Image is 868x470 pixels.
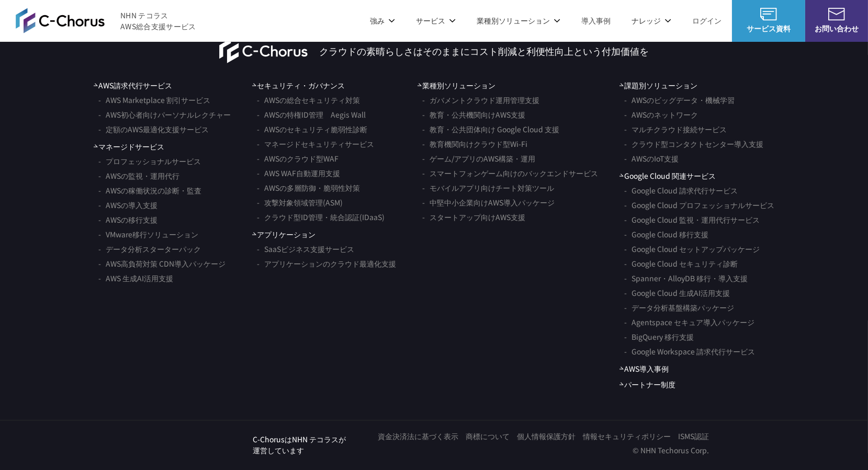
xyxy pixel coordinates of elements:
[423,210,526,224] a: スタートアップ向けAWS支援
[423,107,526,122] a: 教育・公共機関向けAWS支援
[625,93,735,107] a: AWSのビッグデータ・機械学習
[257,136,375,151] a: マネージドセキュリティサービス
[477,15,560,26] p: 業種別ソリューション
[466,431,510,442] a: 商標について
[257,180,360,195] a: AWSの多層防御・脆弱性対策
[625,107,698,122] a: AWSのネットワーク
[625,122,727,136] a: マルチクラウド接続サービス
[257,93,360,107] a: AWSの総合セキュリティ対策
[625,242,760,256] a: Google Cloud セットアップパッケージ
[99,122,209,136] a: 定額のAWS最適化支援サービス
[370,15,395,26] p: 強み
[99,212,158,227] a: AWSの移行支援
[423,166,599,180] a: スマートフォンゲーム向けのバックエンドサービス
[99,183,202,198] a: AWSの稼働状況の診断・監査
[99,107,231,122] a: AWS初心者向けパーソナルレクチャー
[625,344,756,359] a: Google Workspace 請求代行サービス
[625,136,764,151] a: クラウド型コンタクトセンター導入支援
[517,431,576,442] a: 個人情報保護方針
[99,93,211,107] a: AWS Marketplace 割引サービス
[423,151,536,166] a: ゲーム/アプリのAWS構築・運用
[378,431,459,442] a: 資金決済法に基づく表示
[625,271,748,285] a: Spanner・AlloyDB 移行・導入支援
[16,8,196,33] a: AWS総合支援サービス C-Chorus NHN テコラスAWS総合支援サービス
[625,151,679,166] a: AWSのIoT支援
[625,256,738,271] a: Google Cloud セキュリティ診断
[99,198,158,212] a: AWSの導入支援
[828,8,845,20] img: お問い合わせ
[257,256,397,271] a: アプリケーションのクラウド最適化支援
[625,183,738,198] a: Google Cloud 請求代行サービス
[760,8,777,20] img: AWS総合支援サービス C-Chorus サービス資料
[625,198,775,212] a: Google Cloud プロフェッショナルサービス
[625,227,709,242] a: Google Cloud 移行支援
[257,166,341,180] a: AWS WAF自動運用支援
[94,80,173,91] a: AWS請求代行サービス
[16,8,105,33] img: AWS総合支援サービス C-Chorus
[257,107,366,122] a: AWSの特権ID管理 Aegis Wall
[320,43,649,58] p: クラウドの素晴らしさはそのままにコスト削減と利便性向上という付加価値を
[583,431,671,442] a: 情報セキュリティポリシー
[619,379,676,390] a: パートナー制度
[619,363,669,374] a: AWS導入事例
[679,431,709,442] a: ISMS認証
[99,242,201,256] a: データ分析スターターパック
[625,285,730,300] a: Google Cloud 生成AI活用支援
[625,300,735,315] a: データ分析基盤構築パッケージ
[253,434,346,456] p: C-ChorusはNHN テコラスが 運営しています
[257,242,355,256] a: SaaSビジネス支援サービス
[625,315,755,329] a: Agentspace セキュア導入パッケージ
[257,195,343,210] a: 攻撃対象領域管理(ASM)
[423,195,555,210] a: 中堅中小企業向けAWS導入パッケージ
[257,122,368,136] a: AWSのセキュリティ脆弱性診断
[619,170,716,181] span: Google Cloud 関連サービス
[632,15,671,26] p: ナレッジ
[252,229,316,240] span: アプリケーション
[252,80,345,91] a: セキュリティ・ガバナンス
[418,80,496,91] span: 業種別ソリューション
[120,10,196,32] span: NHN テコラス AWS総合支援サービス
[94,141,165,152] a: マネージドサービス
[423,122,560,136] a: 教育・公共団体向け Google Cloud 支援
[625,329,694,344] a: BigQuery 移行支援
[625,212,760,227] a: Google Cloud 監視・運用代行サービス
[99,227,199,242] a: VMware移行ソリューション
[423,180,555,195] a: モバイルアプリ向けチート対策ツール
[99,256,226,271] a: AWS高負荷対策 CDN導入パッケージ
[257,210,385,224] a: クラウド型ID管理・統合認証(IDaaS)
[423,136,528,151] a: 教育機関向けクラウド型Wi-Fi
[99,154,201,168] a: プロフェッショナルサービス
[423,93,540,107] a: ガバメントクラウド運用管理支援
[692,15,722,26] a: ログイン
[619,80,698,91] span: 課題別ソリューション
[581,15,611,26] a: 導入事例
[371,445,709,456] p: © NHN Techorus Corp.
[99,271,174,285] a: AWS 生成AI活用支援
[805,23,868,34] span: お問い合わせ
[99,168,180,183] a: AWSの監視・運用代行
[257,151,339,166] a: AWSのクラウド型WAF
[416,15,456,26] p: サービス
[732,23,805,34] span: サービス資料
